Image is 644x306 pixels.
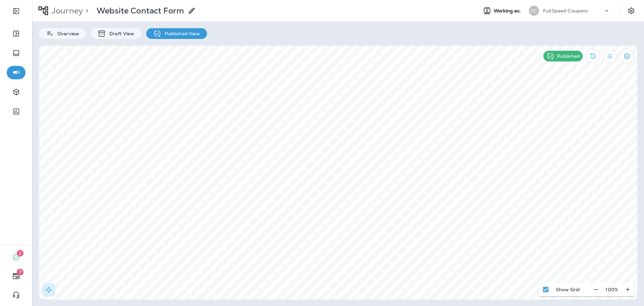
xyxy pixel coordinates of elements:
span: 7 [17,269,23,275]
button: Settings [620,49,634,63]
p: > [83,6,89,16]
p: FullSpeed Coupons [543,8,588,13]
p: Published [557,53,580,59]
p: Show Grid [556,287,580,292]
p: Overview [54,31,79,36]
span: Working as: [494,8,522,14]
button: Expand Sidebar [7,4,25,18]
p: Published View [161,31,200,36]
p: Journey [49,6,83,16]
button: Settings [625,5,637,17]
p: Website Contact Form [97,6,184,16]
div: FC [529,6,539,16]
p: Draft View [106,31,134,36]
p: 100 % [605,287,618,292]
button: View Changelog [586,49,600,63]
button: Filter Statistics [603,50,616,63]
span: 2 [17,250,23,257]
button: 7 [7,269,25,283]
button: 2 [7,251,25,264]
